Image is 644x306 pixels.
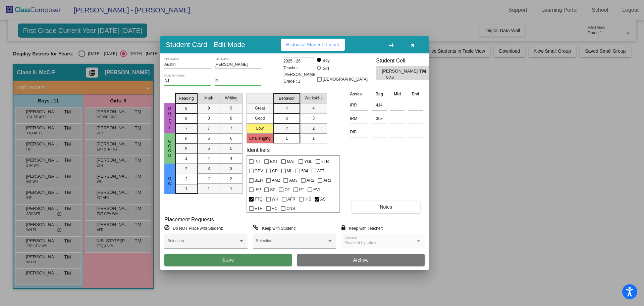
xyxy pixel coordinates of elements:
[285,105,288,112] span: 4
[230,156,232,162] span: 4
[185,176,187,182] span: 2
[272,167,278,175] span: CP
[255,205,263,213] span: ETH
[285,135,288,141] span: 1
[285,116,288,122] span: 3
[312,125,315,131] span: 2
[164,216,214,223] label: Placement Requests
[380,204,392,210] span: Notes
[208,105,210,111] span: 9
[305,95,323,101] span: Workskills
[305,195,311,203] span: HIS
[255,186,261,194] span: IEP
[179,95,194,101] span: Reading
[317,167,325,175] span: ATT
[286,42,339,47] span: Historical Student Record
[270,186,275,194] span: SP
[350,100,368,110] input: assessment
[230,115,232,121] span: 8
[247,147,270,153] label: Identifiers
[312,135,315,141] span: 1
[185,126,187,132] span: 7
[255,167,263,175] span: GPV
[185,116,187,122] span: 8
[230,135,232,141] span: 6
[253,225,296,231] label: = Keep with Student:
[287,167,292,175] span: ML
[167,139,173,158] span: Good
[289,176,298,184] span: AM3
[208,125,210,131] span: 7
[230,105,232,111] span: 9
[285,126,288,132] span: 2
[322,65,329,72] div: Girl
[255,176,263,184] span: BEH
[185,105,187,112] span: 9
[164,225,223,231] label: = Do NOT Place with Student:
[312,105,315,111] span: 4
[313,186,321,194] span: EVL
[270,158,278,166] span: EXT
[382,68,419,75] span: [PERSON_NAME]
[341,225,383,231] label: = Keep with Teacher:
[164,254,292,266] button: Save
[185,136,187,142] span: 6
[272,176,280,184] span: AM2
[350,114,368,124] input: assessment
[185,186,187,192] span: 1
[185,166,187,172] span: 3
[370,90,388,98] th: Beg
[166,40,245,49] h3: Student Card - Edit Mode
[283,78,300,85] span: Grade : 1
[350,127,368,137] input: assessment
[307,176,314,184] span: AR2
[286,205,295,213] span: CNS
[297,254,425,266] button: Archive
[279,95,294,101] span: Behavior
[352,201,420,213] button: Notes
[323,176,331,184] span: AR3
[304,158,312,166] span: YGL
[167,106,173,130] span: Great
[208,145,210,151] span: 5
[312,115,315,121] span: 3
[204,95,213,101] span: Math
[230,125,232,131] span: 7
[208,156,210,162] span: 4
[283,58,301,64] span: 2025 - 26
[222,257,234,263] span: Save
[225,95,237,101] span: Writing
[283,64,317,78] span: Teacher: [PERSON_NAME]
[419,68,429,75] span: TM
[208,115,210,121] span: 8
[167,172,173,186] span: Low
[388,90,406,98] th: Mid
[281,39,345,51] button: Historical Student Record
[255,158,261,166] span: INT
[301,167,308,175] span: 504
[299,186,304,194] span: PT
[208,166,210,172] span: 3
[208,176,210,182] span: 2
[322,57,330,63] div: Boy
[230,166,232,172] span: 3
[320,195,326,203] span: AS
[208,186,210,192] span: 1
[284,186,290,194] span: OT
[164,79,211,84] input: goes by name
[287,158,295,166] span: MAT
[376,57,434,64] h3: Student Cell
[323,75,368,83] span: [DEMOGRAPHIC_DATA]
[344,241,378,245] span: Disabled by admin
[353,257,369,263] span: Archive
[287,195,296,203] span: AFR
[185,156,187,162] span: 4
[230,145,232,151] span: 5
[230,176,232,182] span: 2
[321,158,329,166] span: 2TR
[406,90,425,98] th: End
[185,146,187,152] span: 5
[208,135,210,141] span: 6
[230,186,232,192] span: 1
[348,90,370,98] th: Asses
